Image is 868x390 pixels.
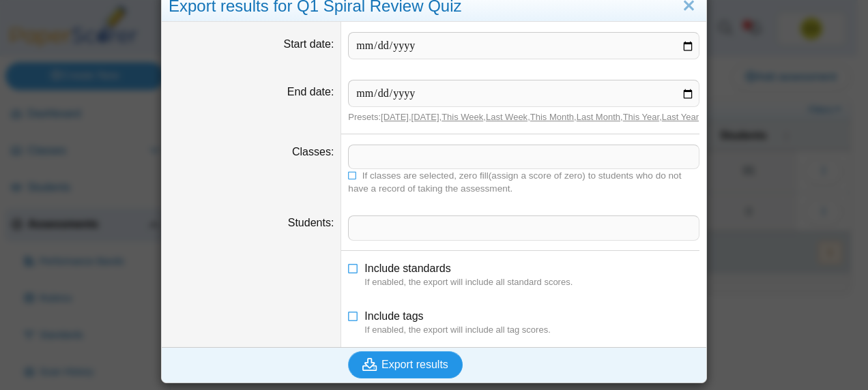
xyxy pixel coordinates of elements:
[381,112,409,122] a: [DATE]
[348,145,699,169] tags: ​
[348,170,681,194] span: If classes are selected, zero fill(assign a score of zero) to students who do not have a record o...
[530,112,574,122] a: This Month
[287,86,334,97] label: End date
[348,111,699,123] div: Presets: , , , , , , ,
[364,324,699,336] dfn: If enabled, the export will include all tag scores.
[364,310,423,322] span: Include tags
[288,217,334,228] label: Students
[577,112,620,122] a: Last Month
[348,215,699,240] tags: ​
[662,112,699,122] a: Last Year
[348,351,463,378] button: Export results
[486,112,527,122] a: Last Week
[442,112,483,122] a: This Week
[381,359,448,370] span: Export results
[292,146,334,157] label: Classes
[364,276,699,288] dfn: If enabled, the export will include all standard scores.
[284,38,334,50] label: Start date
[623,112,660,122] a: This Year
[411,112,439,122] a: [DATE]
[364,262,450,274] span: Include standards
